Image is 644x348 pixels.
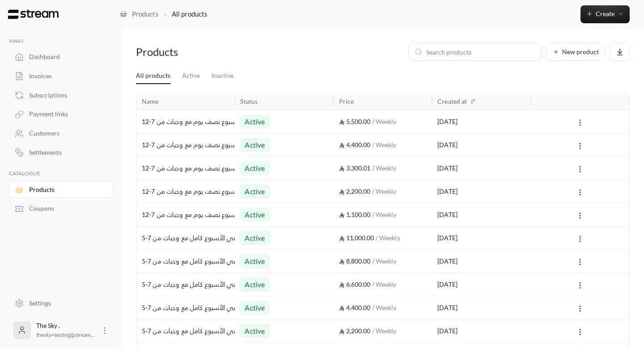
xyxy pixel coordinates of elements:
[7,9,59,19] img: Logo
[437,133,525,156] div: [DATE]
[142,319,229,342] div: اشتراك حضانة يوم في الأسبوع كامل مع وجبات من 7-5
[240,98,258,105] div: Status
[437,226,525,249] div: [DATE]
[9,144,113,161] a: Settlements
[245,279,265,290] span: active
[9,170,113,177] p: CATALOGUE
[9,106,113,123] a: Payment links
[36,321,95,339] div: The Sky .
[370,141,396,149] span: / Weekly
[339,234,374,242] span: 11,000.00
[136,45,211,59] div: Products
[9,125,113,142] a: Customers
[9,200,113,217] a: Coupons
[136,68,170,84] a: All products
[142,203,229,226] div: اشتراك حضانة يوم في الأسبوع نصف يوم مع وجبات من 7-12
[437,157,525,179] div: [DATE]
[9,181,113,198] a: Products
[370,211,396,218] span: / Weekly
[370,187,396,195] span: / Weekly
[36,331,95,338] span: thesky+testing@stream...
[245,302,265,313] span: active
[596,10,614,17] span: Create
[245,209,265,220] span: active
[580,5,630,23] button: Create
[182,68,200,84] a: Active
[437,110,525,133] div: [DATE]
[119,9,158,19] a: Products
[437,296,525,319] div: [DATE]
[29,148,102,157] div: Settlements
[339,164,371,172] span: 3,300.01
[245,116,265,127] span: active
[245,326,265,336] span: active
[29,185,102,194] div: Products
[29,204,102,213] div: Coupons
[142,157,229,179] div: اشتراك حضانة 3 أيام في الأسبوع نصف يوم مع وجبات من 7-12
[29,72,102,81] div: Invoices
[119,9,207,19] nav: breadcrumb
[142,110,229,133] div: اشتراك حضانة 5 أيام في الأسبوع نصف يوم مع وجبات من 7-12
[547,43,605,61] button: New product
[468,96,479,107] button: Sort
[142,226,229,249] div: اشتراك حضانة 5 أيام في الأسبوع كامل مع وجبات من 7-5
[142,133,229,156] div: اشتراك حضانة 4 أيام في الأسبوع نصف يوم مع وجبات من 7-12
[245,233,265,243] span: active
[245,163,265,174] span: active
[339,327,371,335] span: 2,200.00
[370,280,396,288] span: / Weekly
[172,9,208,19] p: All products
[370,164,396,172] span: / Weekly
[339,304,371,311] span: 4,400.00
[562,49,599,55] span: New product
[245,186,265,197] span: active
[437,319,525,342] div: [DATE]
[9,86,113,104] a: Subscriptions
[9,48,113,66] a: Dashboard
[426,47,535,57] input: Search products
[9,38,113,45] p: MAIN
[142,296,229,319] div: اشتراك حضانة يومين في الأسبوع كامل مع وجبات من 7-5
[339,141,371,149] span: 4,400.00
[29,91,102,100] div: Subscriptions
[370,257,396,265] span: / Weekly
[339,257,371,265] span: 8,800.00
[142,273,229,296] div: اشتراك حضانة 3 أيام في الأسبوع كامل مع وجبات من 7-5
[339,118,371,125] span: 5,500.00
[370,327,396,335] span: / Weekly
[9,294,113,312] a: Settings
[142,98,159,105] div: Name
[437,180,525,203] div: [DATE]
[370,304,396,311] span: / Weekly
[29,129,102,138] div: Customers
[437,273,525,296] div: [DATE]
[29,110,102,119] div: Payment links
[370,118,396,125] span: / Weekly
[29,52,102,61] div: Dashboard
[339,211,371,218] span: 1,100.00
[245,140,265,150] span: active
[437,203,525,226] div: [DATE]
[437,250,525,272] div: [DATE]
[9,68,113,85] a: Invoices
[339,187,371,195] span: 2,200.00
[374,234,400,242] span: / Weekly
[245,256,265,267] span: active
[29,299,102,308] div: Settings
[339,98,354,105] div: Price
[339,280,371,288] span: 6,600.00
[142,250,229,272] div: اشتراك حضانة 4 أيام في الأسبوع كامل مع وجبات من 7-5
[212,68,233,84] a: Inactive
[437,98,467,105] div: Created at
[142,180,229,203] div: اشتراك حضانة يومين في الأسبوع نصف يوم مع وجبات من 7-12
